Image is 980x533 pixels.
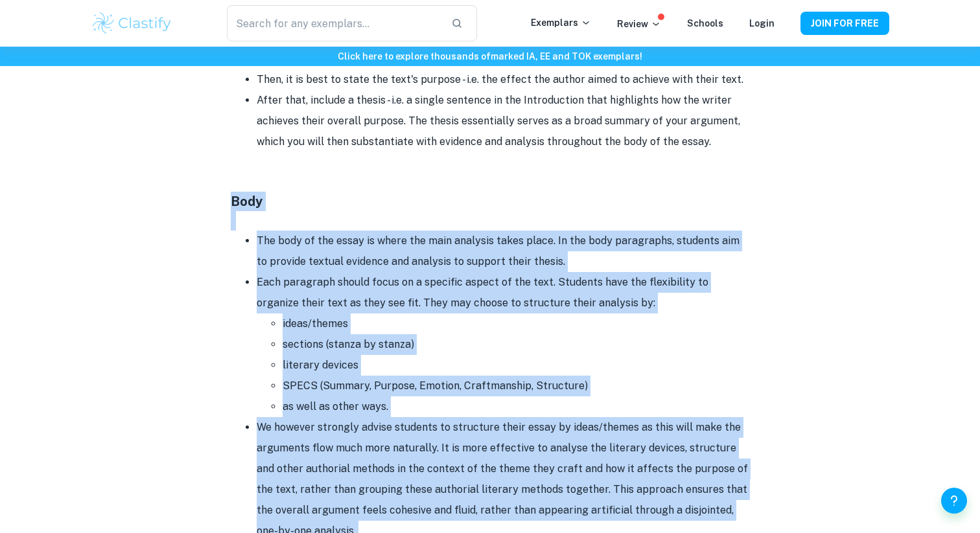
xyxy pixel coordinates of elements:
li: Each paragraph should focus on a specific aspect of the text. Students have the flexibility to or... [257,272,749,417]
p: Review [617,17,661,31]
li: sections (stanza by stanza) [283,334,749,355]
img: Clastify logo [91,10,173,36]
li: The body of the essay is where the main analysis takes place. In the body paragraphs, students ai... [257,231,749,272]
p: Exemplars [531,16,591,30]
button: Help and Feedback [941,488,967,514]
h4: Body [231,192,749,211]
a: Schools [687,18,723,28]
li: After that, include a thesis - i.e. a single sentence in the Introduction that highlights how the... [257,90,749,152]
li: Then, it is best to state the text's purpose - i.e. the effect the author aimed to achieve with t... [257,69,749,90]
a: Login [749,18,775,28]
input: Search for any exemplars... [227,5,441,41]
h6: Click here to explore thousands of marked IA, EE and TOK exemplars ! [3,49,977,63]
li: as well as other ways. [283,396,749,417]
button: JOIN FOR FREE [800,12,889,35]
li: ideas/themes [283,313,749,334]
li: SPECS (Summary, Purpose, Emotion, Craftmanship, Structure) [283,376,749,396]
li: literary devices [283,355,749,376]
